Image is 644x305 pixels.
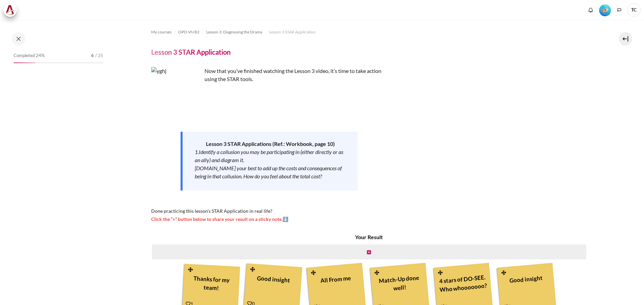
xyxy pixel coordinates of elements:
span: Done practicing this lesson’s STAR Application in real life? [151,208,272,214]
i: Drag and drop this note [437,270,444,275]
a: Architeck Architeck [3,3,20,17]
div: 4 stars of DO-SEE. Who whooooooo? [438,271,489,303]
a: Level #2 [596,4,614,16]
em: [DOMAIN_NAME] your best to add up the costs and consequences of being in that collusion. How do y... [195,165,342,179]
a: Lesson 3: Diagnosing the Drama [206,28,262,36]
span: My courses [151,29,171,35]
span: Lesson 3: Diagnosing the Drama [206,29,262,35]
button: Languages [614,5,624,15]
h4: Lesson 3 STAR Application [151,48,231,56]
a: My courses [151,28,171,36]
i: Create new note in this column [367,250,371,255]
span: OPO VN B2 [178,29,199,35]
span: TC [627,3,641,17]
i: Drag and drop this note [310,270,317,275]
span: Now that you’ve finished watching the Lesson 3 video, it’s time to take action using the STAR tools. [205,68,381,82]
div: Show notification window with no new notifications [586,5,596,15]
div: Good insight [248,272,298,303]
span: Lesson 3 STAR Application [269,29,316,35]
i: Drag and drop this note [250,267,256,272]
i: Drag and drop this note [374,270,380,275]
a: OPO VN B2 [178,28,199,36]
nav: Navigation bar [151,27,596,37]
span: / 25 [95,52,103,59]
span: Completed 24% [14,52,45,59]
strong: Lesson 3 STAR Applications (Ref.: Workbook, page 10) [206,141,335,147]
img: Level #2 [599,4,611,16]
div: All From me [311,271,362,303]
div: Match-Up done well! [374,271,426,303]
a: Lesson 3 STAR Application [269,28,316,36]
i: Drag and drop this note [188,267,194,272]
span: 6 [91,52,94,59]
em: 1.Identify a collusion you may be participating in (either directly or as an ally) and diagram it. [195,149,343,163]
span: Click the “+” button below to share your result on a sticky note.⬇️ [151,216,288,222]
img: Architeck [5,5,15,15]
h4: Your Result [151,233,587,241]
i: Drag and drop this note [501,270,507,275]
div: Level #2 [599,4,611,16]
img: yghj [151,67,202,118]
a: User menu [627,3,641,17]
div: 24% [14,62,35,63]
div: Good insight [501,271,553,303]
div: Thanks for my team! [186,272,236,302]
